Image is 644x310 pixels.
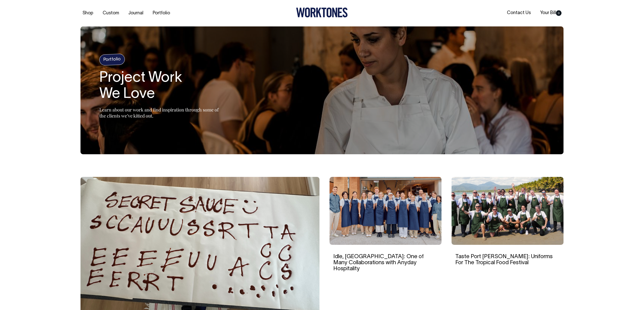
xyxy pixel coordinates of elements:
p: Learn about our work and find inspiration through some of the clients we’ve kitted out. [99,107,225,119]
span: 0 [556,10,561,16]
a: Portfolio [151,9,172,17]
a: Custom [101,9,121,17]
a: Contact Us [505,9,533,17]
a: Taste Port [PERSON_NAME]: Uniforms For The Tropical Food Festival [455,254,553,265]
a: Idle, [GEOGRAPHIC_DATA]: One of Many Collaborations with Anyday Hospitality [333,254,424,271]
img: Idle, Brisbane: One of Many Collaborations with Anyday Hospitality [330,177,441,245]
a: Your Bill0 [538,9,563,17]
h1: Project Work We Love [99,70,225,102]
img: Taste Port Douglas: Uniforms For The Tropical Food Festival [452,177,563,245]
a: Journal [126,9,145,17]
a: Shop [80,9,95,17]
h4: Portfolio [99,54,125,66]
